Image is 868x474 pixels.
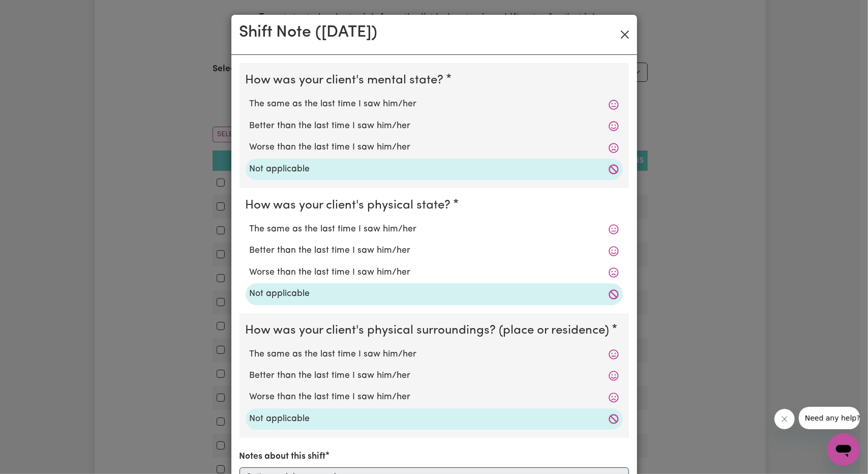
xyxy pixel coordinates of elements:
button: Close [617,26,633,43]
iframe: Message from company [799,407,860,429]
label: Not applicable [250,287,619,301]
label: The same as the last time I saw him/her [250,223,619,236]
span: Need any help? [6,7,62,15]
label: Not applicable [250,412,619,426]
label: Worse than the last time I saw him/her [250,266,619,279]
legend: How was your client's physical state? [246,196,455,215]
label: Worse than the last time I saw him/her [250,391,619,404]
label: Notes about this shift [240,450,326,463]
label: The same as the last time I saw him/her [250,98,619,111]
label: Better than the last time I saw him/her [250,369,619,382]
label: Better than the last time I saw him/her [250,120,619,133]
label: Worse than the last time I saw him/her [250,141,619,154]
label: Better than the last time I saw him/her [250,244,619,257]
iframe: Close message [774,409,795,429]
legend: How was your client's physical surroundings? (place or residence) [246,321,614,340]
h2: Shift Note ( [DATE] ) [240,23,378,42]
label: Not applicable [250,163,619,176]
iframe: Button to launch messaging window [827,433,860,466]
label: The same as the last time I saw him/her [250,348,619,361]
legend: How was your client's mental state? [246,71,448,90]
